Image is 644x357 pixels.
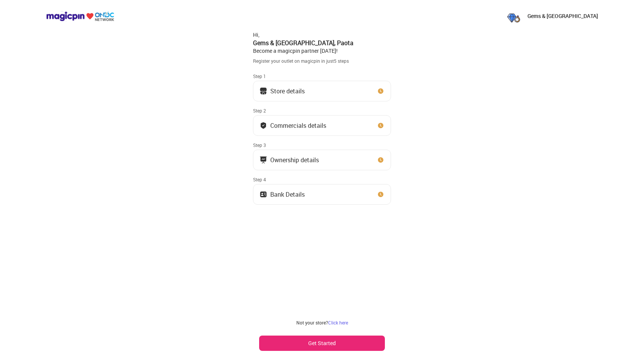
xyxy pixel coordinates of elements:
[296,320,328,326] span: Not your store?
[260,156,267,164] img: commercials_icon.983f7837.svg
[377,191,384,198] img: clock_icon_new.67dbf243.svg
[253,81,391,101] button: Store details
[259,336,385,351] button: Get Started
[270,89,305,93] div: Store details
[270,158,319,162] div: Ownership details
[270,192,305,196] div: Bank Details
[328,320,348,326] a: Click here
[253,142,391,148] div: Step 3
[253,176,391,183] div: Step 4
[253,73,391,79] div: Step 1
[253,108,391,114] div: Step 2
[377,156,384,164] img: clock_icon_new.67dbf243.svg
[253,39,391,47] div: Gems & [GEOGRAPHIC_DATA] , Paota
[527,12,598,20] p: Gems & [GEOGRAPHIC_DATA]
[253,31,391,55] div: Hi, Become a magicpin partner [DATE]!
[253,150,391,170] button: Ownership details
[270,124,326,127] div: Commercials details
[506,8,521,24] img: mdxZn9E8ww8Emdm9VrKUoMcRq9BVW6o18OaBO8XWNtwPOrroxlKe1lJb4sNu0YtjbnP5yBtw--SDWbV3Bq6Rs_UsKg
[260,191,267,198] img: ownership_icon.37569ceb.svg
[46,11,114,21] img: ondc-logo-new-small.8a59708e.svg
[253,115,391,136] button: Commercials details
[253,184,391,205] button: Bank Details
[260,87,267,95] img: storeIcon.9b1f7264.svg
[260,122,267,129] img: bank_details_tick.fdc3558c.svg
[377,87,384,95] img: clock_icon_new.67dbf243.svg
[253,58,391,64] div: Register your outlet on magicpin in just 5 steps
[377,122,384,129] img: clock_icon_new.67dbf243.svg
